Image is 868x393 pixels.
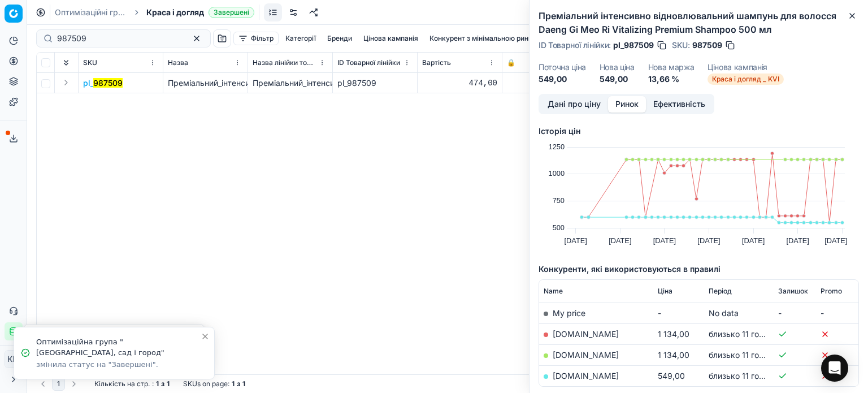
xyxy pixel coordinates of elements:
button: Цінова кампанія [359,32,423,45]
div: : [94,379,170,388]
div: Open Intercom Messenger [821,355,848,382]
td: - [774,303,816,323]
mark: 987509 [93,78,123,88]
button: 1 [52,377,65,391]
text: [DATE] [787,236,809,245]
button: Ефективність [646,96,713,113]
button: Expand all [59,56,73,70]
dd: 549,00 [600,74,635,85]
span: Назва лінійки товарів [253,58,316,67]
text: 1000 [549,169,565,178]
span: Краса і догляд [146,7,204,18]
text: [DATE] [742,236,765,245]
span: Вартість [422,58,451,67]
strong: 1 [242,379,245,388]
text: 750 [553,196,565,205]
span: Name [544,287,563,296]
div: 474,00 [422,77,497,89]
dt: Цінова кампанія [708,63,784,71]
div: Оптимізаційна група "[GEOGRAPHIC_DATA], сад і город" [36,336,201,359]
span: Promo [821,287,842,296]
button: Бренди [323,32,357,45]
text: 1250 [549,142,565,151]
td: - [816,303,858,323]
span: 987509 [692,40,722,51]
button: Фільтр [233,32,279,45]
span: 549,00 [658,371,685,381]
button: Дані про ціну [540,96,608,113]
span: Краса і доглядЗавершені [146,7,254,18]
span: ID Товарної лінійки [337,58,400,67]
span: SKUs on page : [183,379,229,388]
a: [DOMAIN_NAME] [553,350,619,360]
span: близько 11 годин тому [709,371,795,381]
span: близько 11 годин тому [709,329,795,339]
span: 🔒 [507,58,515,67]
nav: pagination [36,377,81,391]
span: Завершені [209,7,254,18]
text: [DATE] [697,236,720,245]
td: - [653,303,704,323]
dd: 13,66 % [648,74,695,85]
button: Close toast [198,330,212,343]
text: [DATE] [565,236,587,245]
h5: Історія цін [539,126,859,137]
button: Категорії [281,32,320,45]
span: ID Товарної лінійки : [539,41,611,49]
button: Go to next page [67,377,81,391]
dt: Нова ціна [600,63,635,71]
div: pl_987509 [337,77,413,89]
span: Назва [168,58,188,67]
text: [DATE] [609,236,631,245]
button: Конкурент з мінімальною ринковою ціною [425,32,575,45]
span: Ціна [658,287,672,296]
a: Оптимізаційні групи [55,7,127,18]
span: SKU [83,58,97,67]
h2: Преміальний інтенсивно відновлювальний шампунь для волосся Daeng Gi Meo Ri Vitalizing Premium Sha... [539,9,859,36]
div: змінила статус на "Завершені". [36,360,201,370]
span: Преміальний_інтенсивно_відновлювальний_шампунь_для_волосся_Daeng_Gi_Meo_Ri_Vitalizing_Premium_Sha... [168,78,636,88]
strong: 1 [232,379,235,388]
span: 1 134,00 [658,329,689,339]
dt: Поточна ціна [539,63,586,71]
button: Go to previous page [36,377,50,391]
span: близько 11 годин тому [709,350,795,360]
td: No data [704,303,774,323]
span: Краса і догляд _ KVI [708,74,784,85]
span: pl_ [83,77,123,89]
a: [DOMAIN_NAME] [553,371,619,381]
input: Пошук по SKU або назві [57,33,181,44]
span: КM [5,351,22,368]
span: pl_987509 [613,40,654,51]
button: pl_987509 [83,77,123,89]
dt: Нова маржа [648,63,695,71]
span: SKU : [672,41,690,49]
span: Залишок [778,287,808,296]
strong: з [237,379,240,388]
button: КM [5,350,23,368]
text: 500 [553,223,565,232]
span: 1 134,00 [658,350,689,360]
text: [DATE] [824,236,847,245]
strong: з [161,379,164,388]
strong: 1 [156,379,159,388]
span: My price [553,308,585,318]
div: Преміальний_інтенсивно_відновлювальний_шампунь_для_волосся_Daeng_Gi_Meo_Ri_Vitalizing_Premium_Sha... [253,77,328,89]
span: Кількість на стр. [94,379,150,388]
button: Ринок [608,96,646,113]
button: Expand [59,76,73,89]
h5: Конкуренти, які використовуються в правилі [539,264,859,275]
text: [DATE] [653,236,676,245]
strong: 1 [167,379,170,388]
dd: 549,00 [539,74,586,85]
a: [DOMAIN_NAME] [553,329,619,339]
nav: breadcrumb [55,7,254,18]
span: Період [709,287,732,296]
